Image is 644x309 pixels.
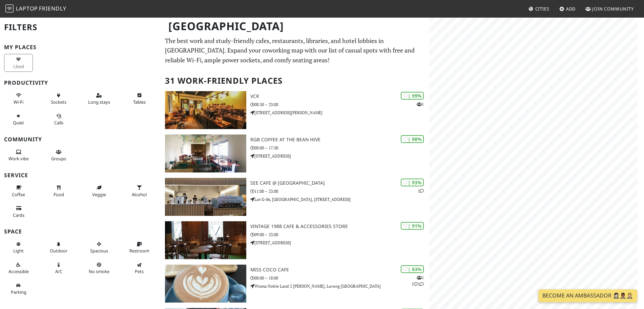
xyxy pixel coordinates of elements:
img: See Cafe @ Arcoris Mont Kiara [165,178,246,216]
h2: 31 Work-Friendly Places [165,70,425,91]
h3: VCR [250,94,429,99]
button: A/C [44,259,73,277]
button: Cards [4,203,33,221]
h1: [GEOGRAPHIC_DATA] [163,17,428,36]
button: Food [44,182,73,200]
span: Long stays [88,99,110,105]
div: | 93% [401,179,424,186]
img: RGB Coffee at the Bean Hive [165,135,246,172]
span: Cities [535,6,549,12]
button: Quiet [4,110,33,128]
p: 1 [417,101,424,107]
span: Pet friendly [135,268,144,274]
button: Parking [4,280,33,298]
span: Smoke free [89,268,109,274]
span: Group tables [51,156,66,162]
h3: Space [4,228,157,235]
span: Accessible [8,268,29,274]
button: Alcohol [125,182,153,200]
h2: Filters [4,17,157,38]
a: Join Community [583,3,637,15]
span: Alcohol [132,191,147,198]
span: Video/audio calls [54,120,63,126]
span: People working [8,156,29,162]
a: Miss Coco Cafe | 83% 111 Miss Coco Cafe 08:00 – 18:00 Wisma Noble Land 2 [PERSON_NAME], Lorong [G... [161,265,429,303]
button: Sockets [44,90,73,108]
span: Credit cards [13,212,24,218]
span: Outdoor area [50,248,67,254]
span: Stable Wi-Fi [14,99,23,105]
p: [STREET_ADDRESS] [250,240,429,246]
span: Add [566,6,576,12]
img: Vintage 1988 Cafe & Accessories Store [165,221,246,259]
span: Coffee [12,191,25,198]
p: Lot G-06, [GEOGRAPHIC_DATA], [STREET_ADDRESS] [250,196,429,203]
img: LaptopFriendly [5,4,14,13]
p: 09:00 – 23:00 [250,231,429,238]
h3: Community [4,136,157,143]
p: [STREET_ADDRESS] [250,153,429,159]
span: Air conditioned [55,268,62,274]
button: Restroom [125,239,153,256]
span: Power sockets [51,99,66,105]
p: 08:30 – 23:00 [250,101,429,108]
h3: See Cafe @ [GEOGRAPHIC_DATA] [250,180,429,186]
button: Tables [125,90,153,108]
a: Become an Ambassador 🤵🏻‍♀️🤵🏾‍♂️🤵🏼‍♀️ [538,289,637,302]
button: Outdoor [44,239,73,256]
p: 1 1 1 [412,274,424,287]
a: VCR | 99% 1 VCR 08:30 – 23:00 [STREET_ADDRESS][PERSON_NAME] [161,91,429,129]
div: | 83% [401,265,424,273]
p: 08:00 – 18:00 [250,275,429,281]
div: | 98% [401,135,424,143]
button: Wi-Fi [4,90,33,108]
p: 1 [418,188,424,194]
a: Cities [526,3,552,15]
p: Wisma Noble Land 2 [PERSON_NAME], Lorong [GEOGRAPHIC_DATA] [250,283,429,289]
h3: Service [4,172,157,179]
span: Spacious [90,248,108,254]
button: Light [4,239,33,256]
a: RGB Coffee at the Bean Hive | 98% RGB Coffee at the Bean Hive 08:00 – 17:30 [STREET_ADDRESS] [161,135,429,172]
h3: Vintage 1988 Cafe & Accessories Store [250,224,429,229]
span: Veggie [92,191,106,198]
span: Laptop [16,5,38,12]
button: Work vibe [4,146,33,164]
span: Work-friendly tables [133,99,146,105]
button: Calls [44,110,73,128]
button: Veggie [85,182,113,200]
span: Natural light [13,248,24,254]
button: Spacious [85,239,113,256]
a: See Cafe @ Arcoris Mont Kiara | 93% 1 See Cafe @ [GEOGRAPHIC_DATA] 11:00 – 23:00 Lot G-06, [GEOGR... [161,178,429,216]
p: The best work and study-friendly cafes, restaurants, libraries, and hotel lobbies in [GEOGRAPHIC_... [165,36,425,65]
div: | 91% [401,222,424,230]
span: Friendly [39,5,66,12]
img: VCR [165,91,246,129]
button: Coffee [4,182,33,200]
p: 11:00 – 23:00 [250,188,429,194]
span: Food [54,191,64,198]
a: LaptopFriendly LaptopFriendly [5,3,66,15]
button: Pets [125,259,153,277]
h3: Miss Coco Cafe [250,267,429,273]
button: No smoke [85,259,113,277]
img: Miss Coco Cafe [165,265,246,303]
a: Add [557,3,579,15]
span: Join Community [592,6,634,12]
p: 08:00 – 17:30 [250,145,429,151]
h3: My Places [4,44,157,50]
div: | 99% [401,92,424,100]
button: Long stays [85,90,113,108]
h3: Productivity [4,80,157,86]
p: [STREET_ADDRESS][PERSON_NAME] [250,109,429,116]
button: Accessible [4,259,33,277]
span: Restroom [129,248,149,254]
a: Vintage 1988 Cafe & Accessories Store | 91% Vintage 1988 Cafe & Accessories Store 09:00 – 23:00 [... [161,221,429,259]
h3: RGB Coffee at the Bean Hive [250,137,429,143]
span: Quiet [13,120,24,126]
span: Parking [11,289,26,295]
button: Groups [44,146,73,164]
